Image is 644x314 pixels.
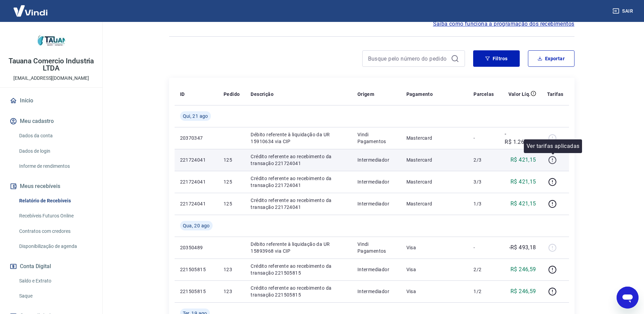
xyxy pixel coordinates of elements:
[38,27,65,55] img: 4fc41aa3-9fce-4191-98ca-a6590a9ba3d2.jpeg
[406,156,463,163] p: Mastercard
[617,287,639,309] iframe: Botão para abrir a janela de mensagens, conversa em andamento
[224,156,240,163] p: 125
[180,91,185,98] p: ID
[251,263,346,276] p: Crédito referente ao recebimento da transação 221505815
[509,243,536,252] p: -R$ 493,18
[251,153,346,167] p: Crédito referente ao recebimento da transação 221724041
[357,241,395,254] p: Vindi Pagamentos
[473,156,494,163] p: 2/3
[357,91,374,98] p: Origem
[183,113,208,120] span: Qui, 21 ago
[13,75,89,82] p: [EMAIL_ADDRESS][DOMAIN_NAME]
[251,197,346,211] p: Crédito referente ao recebimento da transação 221724041
[406,200,463,207] p: Mastercard
[433,20,574,28] a: Saiba como funciona a programação dos recebimentos
[251,241,346,254] p: Débito referente à liquidação da UR 15893968 via CIP
[180,156,213,163] p: 221724041
[406,135,463,141] p: Mastercard
[510,287,536,296] p: R$ 246,59
[473,135,494,141] p: -
[357,131,395,145] p: Vindi Pagamentos
[611,5,636,17] button: Sair
[180,135,213,141] p: 20370347
[473,266,494,273] p: 2/2
[224,91,240,98] p: Pedido
[183,222,210,229] span: Qua, 20 ago
[357,156,395,163] p: Intermediador
[224,200,240,207] p: 125
[357,288,395,295] p: Intermediador
[406,178,463,185] p: Mastercard
[224,288,240,295] p: 123
[180,200,213,207] p: 221724041
[180,178,213,185] p: 221724041
[473,50,520,67] button: Filtros
[510,178,536,186] p: R$ 421,15
[510,265,536,274] p: R$ 246,59
[224,178,240,185] p: 125
[473,178,494,185] p: 3/3
[180,266,213,273] p: 221505815
[251,175,346,189] p: Crédito referente ao recebimento da transação 221724041
[251,91,274,98] p: Descrição
[473,91,494,98] p: Parcelas
[16,239,94,253] a: Disponibilização de agenda
[16,224,94,238] a: Contratos com credores
[508,91,531,98] p: Valor Líq.
[473,200,494,207] p: 1/3
[5,58,97,72] p: Tauana Comercio Industria LTDA
[547,91,564,98] p: Tarifas
[528,50,574,67] button: Exportar
[8,0,53,21] img: Vindi
[180,244,213,251] p: 20350489
[16,159,94,173] a: Informe de rendimentos
[16,194,94,208] a: Relatório de Recebíveis
[16,209,94,223] a: Recebíveis Futuros Online
[510,200,536,208] p: R$ 421,15
[406,91,433,98] p: Pagamento
[16,144,94,158] a: Dados de login
[357,178,395,185] p: Intermediador
[8,93,94,108] a: Início
[16,274,94,288] a: Saldo e Extrato
[368,53,448,64] input: Busque pelo número do pedido
[357,266,395,273] p: Intermediador
[180,288,213,295] p: 221505815
[406,266,463,273] p: Visa
[8,179,94,194] button: Meus recebíveis
[505,130,536,146] p: -R$ 1.263,45
[251,131,346,145] p: Débito referente à liquidação da UR 15910634 via CIP
[527,142,579,150] p: Ver tarifas aplicadas
[510,156,536,164] p: R$ 421,15
[357,200,395,207] p: Intermediador
[251,285,346,298] p: Crédito referente ao recebimento da transação 221505815
[406,288,463,295] p: Visa
[406,244,463,251] p: Visa
[16,129,94,143] a: Dados da conta
[16,289,94,303] a: Saque
[224,266,240,273] p: 123
[473,244,494,251] p: -
[473,288,494,295] p: 1/2
[8,114,94,129] button: Meu cadastro
[8,259,94,274] button: Conta Digital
